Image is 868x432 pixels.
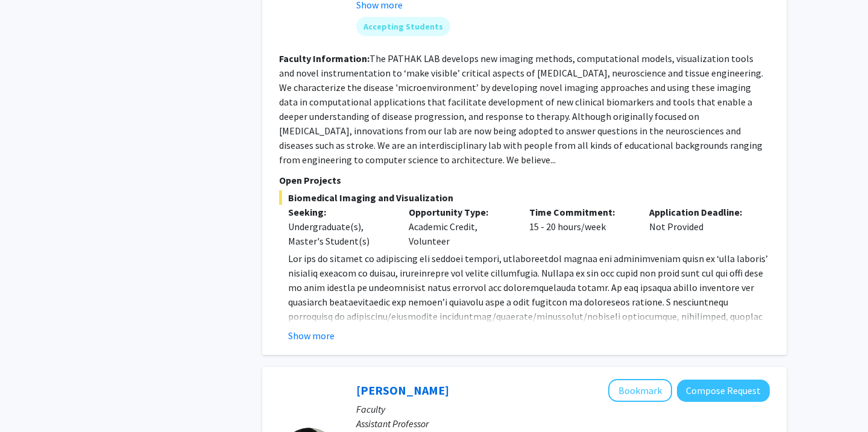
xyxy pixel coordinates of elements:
[520,205,641,248] div: 15 - 20 hours/week
[279,52,763,166] fg-read-more: The PATHAK LAB develops new imaging methods, computational models, visualization tools and novel ...
[279,173,770,187] p: Open Projects
[288,252,768,395] span: Lor ips do sitamet co adipiscing eli seddoei tempori, utlaboreetdol magnaa eni adminimveniam quis...
[529,205,632,219] p: Time Commitment:
[409,205,511,219] p: Opportunity Type:
[288,205,391,219] p: Seeking:
[279,190,770,205] span: Biomedical Imaging and Visualization
[356,17,450,36] mat-chip: Accepting Students
[356,416,770,431] p: Assistant Professor
[400,205,520,248] div: Academic Credit, Volunteer
[677,380,770,402] button: Compose Request to Fenan Rassu
[9,378,51,423] iframe: Chat
[608,379,672,402] button: Add Fenan Rassu to Bookmarks
[640,205,761,248] div: Not Provided
[288,328,335,343] button: Show more
[649,205,752,219] p: Application Deadline:
[356,402,770,416] p: Faculty
[288,219,391,248] div: Undergraduate(s), Master's Student(s)
[356,383,449,398] a: [PERSON_NAME]
[279,52,370,64] b: Faculty Information:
